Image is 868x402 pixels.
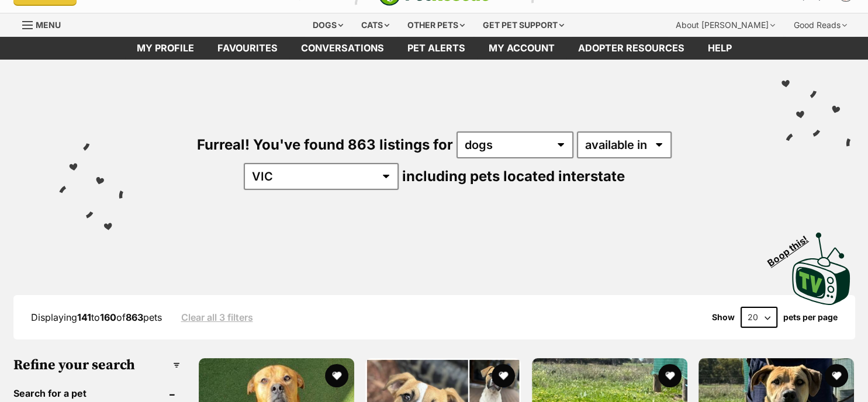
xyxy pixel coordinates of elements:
[658,364,682,387] button: favourite
[712,313,735,322] span: Show
[13,357,180,373] h3: Refine your search
[786,13,855,37] div: Good Reads
[825,364,848,387] button: favourite
[77,311,91,323] strong: 141
[125,37,206,60] a: My profile
[206,37,289,60] a: Favourites
[766,226,819,268] span: Boop this!
[783,313,838,322] label: pets per page
[181,312,253,323] a: Clear all 3 filters
[197,136,453,153] span: Furreal! You've found 863 listings for
[792,233,850,305] img: PetRescue TV logo
[792,222,850,307] a: Boop this!
[353,13,397,37] div: Cats
[492,364,515,387] button: favourite
[100,311,116,323] strong: 160
[13,388,180,398] header: Search for a pet
[696,37,743,60] a: Help
[402,168,625,185] span: including pets located interstate
[325,364,348,387] button: favourite
[126,311,143,323] strong: 863
[31,311,162,323] span: Displaying to of pets
[477,37,566,60] a: My account
[668,13,783,37] div: About [PERSON_NAME]
[399,13,473,37] div: Other pets
[22,13,69,34] a: Menu
[566,37,696,60] a: Adopter resources
[289,37,396,60] a: conversations
[396,37,477,60] a: Pet alerts
[305,13,351,37] div: Dogs
[36,20,61,30] span: Menu
[475,13,572,37] div: Get pet support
